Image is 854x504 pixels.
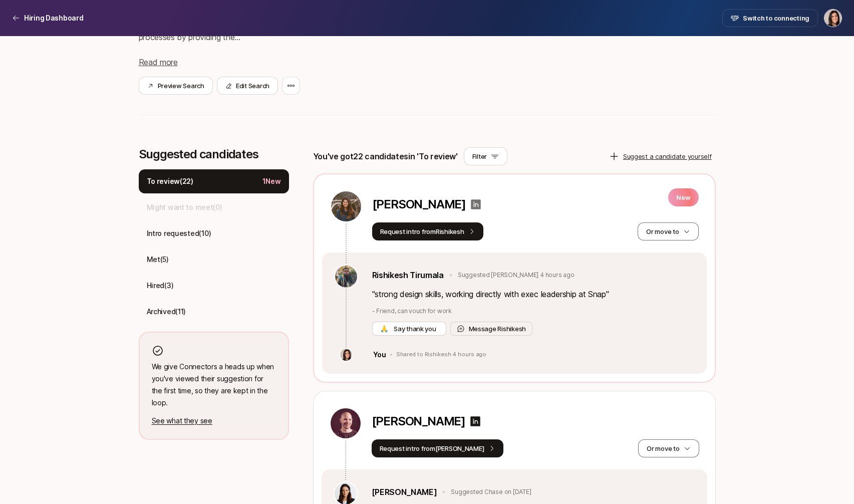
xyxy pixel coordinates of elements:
p: Archived ( 11 ) [147,306,186,318]
p: Suggested [PERSON_NAME] 4 hours ago [458,271,575,280]
button: 🙏 Say thank you [372,322,446,336]
span: Say thank you [392,324,438,334]
button: Switch to connecting [722,9,818,27]
p: Suggested Chase on [DATE] [451,487,531,496]
button: Or move to [638,222,698,240]
button: Eleanor Morgan [824,9,842,27]
button: Preview Search [139,77,213,95]
p: [PERSON_NAME] [372,414,465,428]
a: Rishikesh Tirumala [372,269,444,282]
img: b624fc6d_43de_4d13_9753_151e99b1d7e8.jpg [331,408,361,438]
p: - Friend, can vouch for work [372,307,695,316]
p: Met ( 5 ) [147,254,169,266]
img: Eleanor Morgan [824,10,841,27]
p: New [668,188,698,206]
p: To review ( 22 ) [147,175,193,187]
img: 71d7b91d_d7cb_43b4_a7ea_a9b2f2cc6e03.jpg [340,349,352,361]
p: Suggest a candidate yourself [623,151,712,161]
img: b5f6940f_6eec_4f30_b638_3695c5bdf815.jpg [335,266,357,288]
button: Edit Search [217,77,278,95]
p: See what they see [152,415,276,427]
p: You've got 22 candidates in 'To review' [313,150,458,163]
p: You [373,349,386,361]
p: Shared to Rishikesh 4 hours ago [396,351,487,358]
button: Message Rishikesh [450,322,533,336]
p: We give Connectors a heads up when you've viewed their suggestion for the first time, so they are... [152,361,276,409]
span: Read more [139,57,178,67]
p: [PERSON_NAME] [372,197,466,211]
button: Request intro from[PERSON_NAME] [372,439,504,457]
button: Filter [464,147,507,165]
span: 🙏 [380,324,388,334]
p: " strong design skills, working directly with exec leadership at Snap " [372,288,695,301]
a: [PERSON_NAME] [372,485,437,498]
span: Switch to connecting [743,13,809,23]
p: Hiring Dashboard [24,12,84,24]
p: Intro requested ( 10 ) [147,227,211,239]
p: Hired ( 3 ) [147,280,174,292]
button: Or move to [638,439,699,457]
img: b30b5802_2e62_4822_a823_bbd13e40db92.jpg [331,191,361,221]
p: Might want to meet ( 0 ) [147,201,222,213]
p: 1 New [262,175,281,187]
p: Suggested candidates [139,147,289,161]
button: Request intro fromRishikesh [372,222,483,240]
